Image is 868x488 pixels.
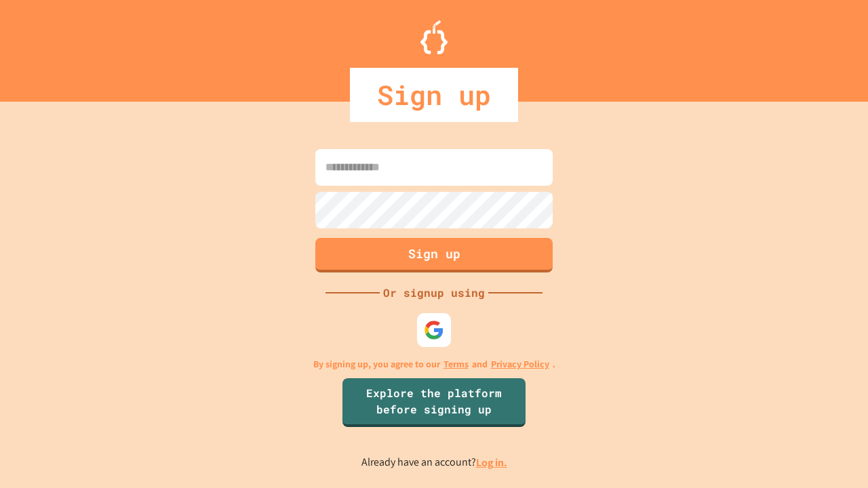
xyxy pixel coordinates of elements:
[342,378,526,427] a: Explore the platform before signing up
[315,238,553,272] button: Sign up
[424,320,444,340] img: google-icon.svg
[491,357,549,371] a: Privacy Policy
[443,357,469,371] a: Terms
[313,357,555,371] p: By signing up, you agree to our and .
[420,20,448,54] img: Logo.svg
[361,454,507,471] p: Already have an account?
[811,434,854,474] iframe: chat widget
[476,455,507,470] a: Log in.
[350,68,518,122] div: Sign up
[755,375,854,432] iframe: chat widget
[380,285,488,301] div: Or signup using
